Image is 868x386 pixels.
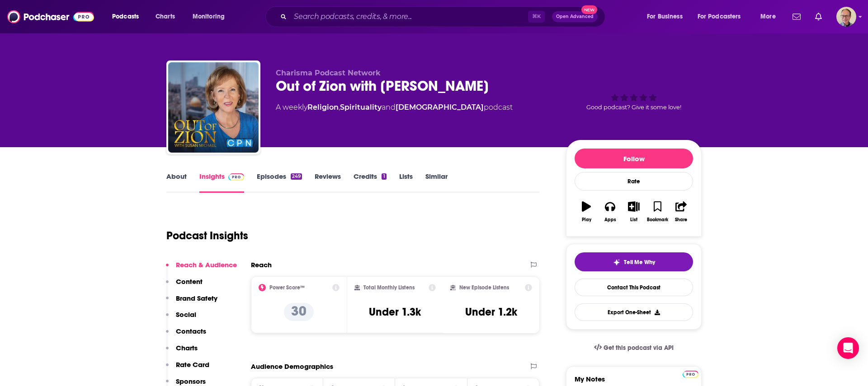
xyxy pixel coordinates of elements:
span: and [382,103,396,112]
img: Out of Zion with Susan Michael [168,62,259,153]
span: Charisma Podcast Network [276,69,381,77]
button: Reach & Audience [166,260,237,277]
h2: Total Monthly Listens [363,284,415,291]
a: [DEMOGRAPHIC_DATA] [396,103,484,112]
span: More [760,10,776,23]
button: Show profile menu [836,7,856,27]
a: Episodes249 [257,172,302,193]
h2: Reach [251,260,272,269]
a: Lists [399,172,413,193]
img: Podchaser - Follow, Share and Rate Podcasts [7,8,94,25]
span: New [581,5,598,14]
span: For Podcasters [698,10,741,23]
a: Get this podcast via API [587,337,681,359]
div: List [630,217,637,223]
span: Monitoring [193,10,225,23]
div: Apps [604,217,616,223]
h1: Podcast Insights [166,229,248,242]
h3: Under 1.3k [369,305,421,319]
div: Share [675,217,687,223]
button: Open AdvancedNew [552,11,598,22]
a: Religion [307,103,339,112]
a: Show notifications dropdown [789,9,804,24]
a: Similar [425,172,448,193]
span: Good podcast? Give it some love! [586,104,681,111]
button: tell me why sparkleTell Me Why [575,252,693,271]
button: Bookmark [646,195,669,228]
img: Podchaser Pro [228,173,244,181]
div: Good podcast? Give it some love! [566,69,702,125]
img: tell me why sparkle [613,259,620,266]
button: Rate Card [166,360,209,377]
button: open menu [692,9,754,24]
p: Contacts [176,327,206,335]
button: Contacts [166,327,206,344]
button: Charts [166,344,198,360]
a: Show notifications dropdown [811,9,826,24]
a: Pro website [683,369,698,378]
a: Credits1 [354,172,386,193]
p: Social [176,310,196,319]
button: Follow [575,149,693,168]
button: open menu [641,9,694,24]
span: Tell Me Why [624,259,655,266]
h2: New Episode Listens [459,284,509,291]
span: Get this podcast via API [604,344,674,352]
button: Share [670,195,693,228]
a: About [166,172,187,193]
button: Content [166,277,203,294]
span: Open Advanced [556,14,594,19]
div: Open Intercom Messenger [837,337,859,359]
button: Apps [598,195,622,228]
div: A weekly podcast [276,102,513,113]
div: 1 [382,173,386,180]
span: Charts [156,10,175,23]
a: Contact This Podcast [575,279,693,296]
a: Charts [150,9,180,24]
span: Podcasts [112,10,139,23]
h2: Audience Demographics [251,362,333,371]
button: open menu [106,9,151,24]
button: Play [575,195,598,228]
button: List [622,195,646,228]
h3: Under 1.2k [465,305,517,319]
div: Search podcasts, credits, & more... [274,6,614,27]
span: Logged in as tommy.lynch [836,7,856,27]
div: Rate [575,172,693,191]
a: Reviews [315,172,341,193]
button: Brand Safety [166,294,217,311]
p: Charts [176,344,198,352]
div: Play [582,217,591,223]
p: Reach & Audience [176,260,237,269]
p: Brand Safety [176,294,217,302]
p: Sponsors [176,377,206,386]
div: Bookmark [647,217,668,223]
img: User Profile [836,7,856,27]
input: Search podcasts, credits, & more... [290,9,528,24]
img: Podchaser Pro [683,371,698,378]
button: open menu [754,9,787,24]
span: , [339,103,340,112]
p: Content [176,277,203,286]
a: Spirituality [340,103,382,112]
p: Rate Card [176,360,209,369]
h2: Power Score™ [269,284,305,291]
p: 30 [284,303,314,321]
button: Export One-Sheet [575,303,693,321]
button: Social [166,310,196,327]
a: InsightsPodchaser Pro [199,172,244,193]
div: 249 [291,173,302,180]
span: For Business [647,10,683,23]
span: ⌘ K [528,11,545,23]
button: open menu [186,9,236,24]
